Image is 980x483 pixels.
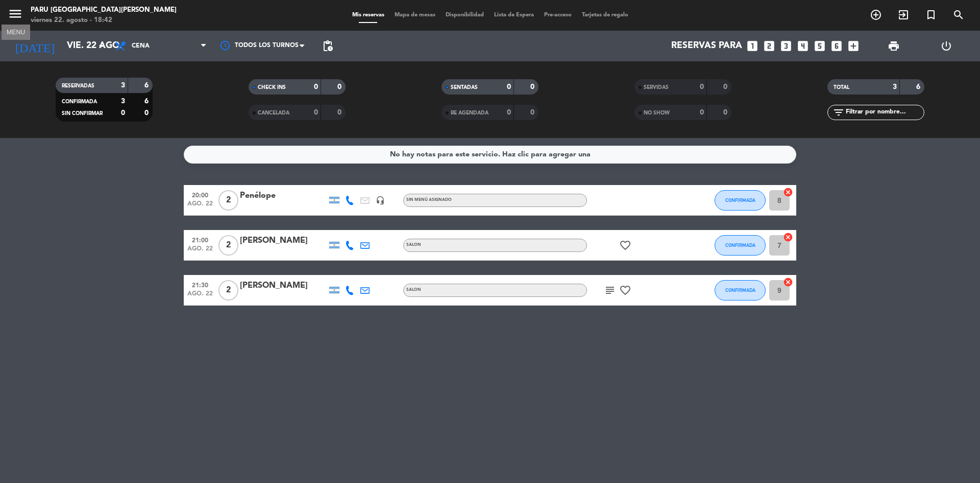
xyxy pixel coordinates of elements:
[31,5,177,15] div: Paru [GEOGRAPHIC_DATA][PERSON_NAME]
[813,39,826,53] i: looks_5
[144,98,151,105] strong: 6
[700,109,704,116] strong: 0
[783,277,793,287] i: cancel
[218,190,238,211] span: 2
[834,85,849,90] span: TOTAL
[376,196,385,205] i: headset_mic
[8,6,23,21] i: menu
[746,39,759,53] i: looks_one
[258,85,286,90] span: CHECK INS
[187,245,213,257] span: ago. 22
[144,82,151,89] strong: 6
[539,12,577,18] span: Pre-acceso
[187,279,213,290] span: 21:30
[489,12,539,18] span: Lista de Espera
[530,109,536,116] strong: 0
[187,234,213,245] span: 21:00
[783,187,793,197] i: cancel
[8,6,23,25] button: menu
[507,83,511,90] strong: 0
[218,235,238,256] span: 2
[121,109,125,117] strong: 0
[619,239,631,251] i: favorite_border
[337,83,344,90] strong: 0
[715,190,766,211] button: CONFIRMADA
[897,9,910,21] i: exit_to_app
[783,232,793,242] i: cancel
[725,242,755,248] span: CONFIRMADA
[725,287,755,293] span: CONFIRMADA
[31,15,177,26] div: viernes 22. agosto - 18:42
[644,110,670,116] span: NO SHOW
[144,109,151,117] strong: 0
[121,82,125,89] strong: 3
[893,83,897,90] strong: 3
[952,9,965,21] i: search
[832,106,845,119] i: filter_list
[715,280,766,301] button: CONFIRMADA
[763,39,776,53] i: looks_two
[62,83,94,88] span: RESERVADAS
[62,111,103,116] span: SIN CONFIRMAR
[187,290,213,302] span: ago. 22
[779,39,793,53] i: looks_3
[940,40,952,52] i: power_settings_new
[440,12,489,18] span: Disponibilidad
[925,9,937,21] i: turned_in_not
[715,235,766,256] button: CONFIRMADA
[62,99,97,104] span: CONFIRMADA
[725,197,755,203] span: CONFIRMADA
[644,85,669,90] span: SERVIDAS
[187,189,213,200] span: 20:00
[347,12,389,18] span: Mis reservas
[830,39,843,53] i: looks_6
[920,31,972,61] div: LOG OUT
[530,83,536,90] strong: 0
[240,279,327,292] div: [PERSON_NAME]
[451,85,478,90] span: SENTADAS
[240,234,327,247] div: [PERSON_NAME]
[389,12,440,18] span: Mapa de mesas
[870,9,882,21] i: add_circle_outline
[845,107,924,118] input: Filtrar por nombre...
[451,110,488,116] span: RE AGENDADA
[8,35,62,57] i: [DATE]
[847,39,860,53] i: add_box
[258,110,289,116] span: CANCELADA
[507,109,511,116] strong: 0
[322,40,334,52] span: pending_actions
[406,243,421,247] span: SALON
[390,149,591,160] div: No hay notas para este servicio. Haz clic para agregar una
[604,284,616,296] i: subject
[2,27,30,36] div: MENU
[187,200,213,212] span: ago. 22
[95,40,107,52] i: arrow_drop_down
[796,39,810,53] i: looks_4
[700,83,704,90] strong: 0
[671,41,742,51] span: Reservas para
[406,198,452,202] span: Sin menú asignado
[121,98,125,105] strong: 3
[132,42,150,50] span: Cena
[240,189,327,202] div: Penélope
[723,109,729,116] strong: 0
[888,40,900,52] span: print
[314,109,318,116] strong: 0
[916,83,922,90] strong: 6
[218,280,238,301] span: 2
[406,288,421,292] span: SALON
[337,109,344,116] strong: 0
[314,83,318,90] strong: 0
[619,284,631,296] i: favorite_border
[577,12,633,18] span: Tarjetas de regalo
[723,83,729,90] strong: 0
